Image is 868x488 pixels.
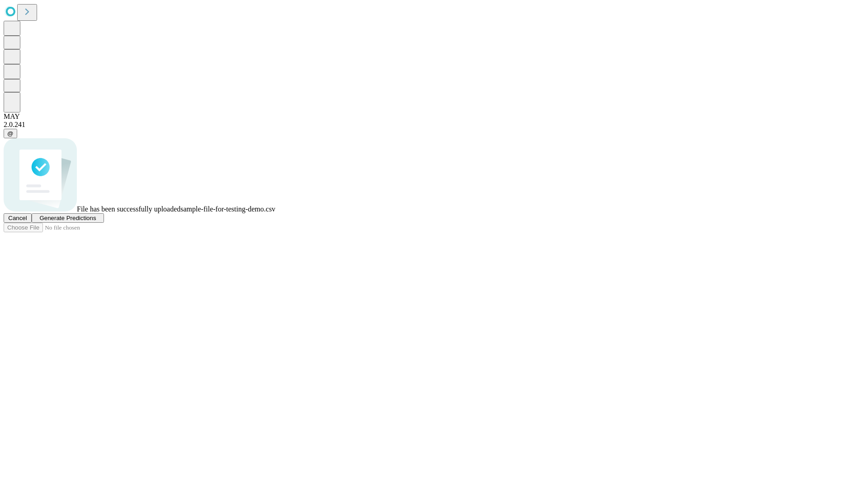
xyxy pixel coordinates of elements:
span: @ [7,130,14,137]
button: @ [4,129,17,138]
button: Cancel [4,213,32,223]
span: File has been successfully uploaded [77,205,180,213]
div: 2.0.241 [4,121,864,129]
div: MAY [4,113,864,121]
span: sample-file-for-testing-demo.csv [180,205,275,213]
span: Generate Predictions [39,215,96,221]
span: Cancel [8,215,27,221]
button: Generate Predictions [32,213,104,223]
